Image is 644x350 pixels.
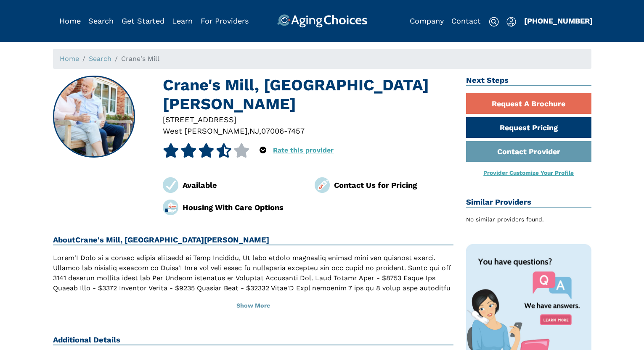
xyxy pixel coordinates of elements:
div: Contact Us for Pricing [334,179,453,191]
a: Home [59,16,81,25]
h2: Next Steps [466,76,591,86]
div: Available [183,179,302,191]
a: Search [89,55,111,63]
div: Housing With Care Options [183,202,302,213]
h1: Crane's Mill, [GEOGRAPHIC_DATA][PERSON_NAME] [163,76,453,114]
button: Show More [53,297,454,315]
div: [STREET_ADDRESS] [163,114,453,125]
a: For Providers [201,16,249,25]
a: Get Started [122,16,164,25]
a: Search [88,16,114,25]
div: 07006-7457 [261,125,305,137]
img: search-icon.svg [489,17,499,27]
a: [PHONE_NUMBER] [524,16,593,25]
a: Contact [451,16,481,25]
nav: breadcrumb [53,49,591,69]
div: Popover trigger [88,14,114,28]
a: Contact Provider [466,141,591,162]
span: , [259,126,261,135]
a: Request Pricing [466,117,591,138]
a: Provider Customize Your Profile [483,169,574,176]
a: Rate this provider [273,146,334,154]
a: Home [60,55,79,63]
h2: Similar Providers [466,197,591,208]
span: Crane's Mill [121,55,159,63]
span: , [247,126,249,135]
div: No similar providers found. [466,215,591,224]
img: Crane's Mill, West Caldwell NJ [53,76,134,157]
a: Learn [172,16,193,25]
h2: Additional Details [53,335,454,345]
div: Popover trigger [506,14,516,28]
a: Request A Brochure [466,93,591,114]
div: Popover trigger [260,143,266,158]
a: Company [410,16,444,25]
span: West [PERSON_NAME] [163,126,247,135]
span: NJ [249,126,259,135]
img: user-icon.svg [506,17,516,27]
h2: About Crane's Mill, [GEOGRAPHIC_DATA][PERSON_NAME] [53,235,454,245]
img: AgingChoices [277,14,367,28]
